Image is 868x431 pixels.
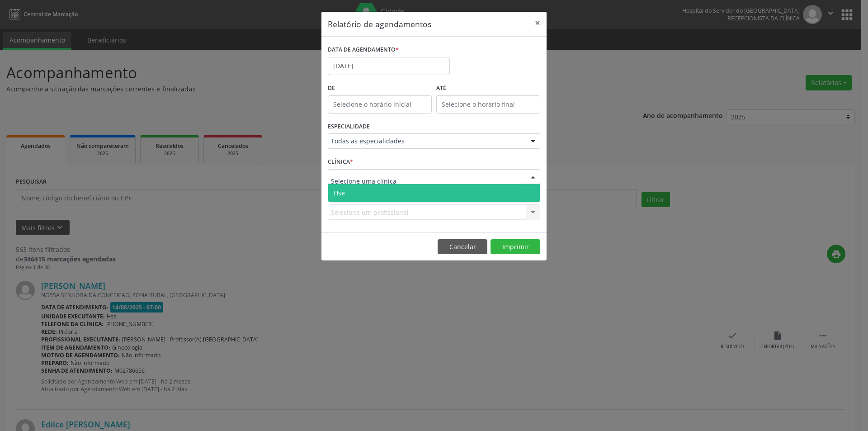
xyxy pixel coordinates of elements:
[436,81,540,95] label: ATÉ
[331,172,522,190] input: Selecione uma clínica
[334,189,345,197] span: Hse
[328,43,399,57] label: DATA DE AGENDAMENTO
[328,155,353,169] label: CLÍNICA
[328,120,370,134] label: ESPECIALIDADE
[436,95,540,114] input: Selecione o horário final
[328,81,432,95] label: De
[331,137,522,146] span: Todas as especialidades
[528,12,547,34] button: Close
[491,239,540,255] button: Imprimir
[328,18,431,30] h5: Relatório de agendamentos
[328,57,450,75] input: Selecione uma data ou intervalo
[328,95,432,114] input: Selecione o horário inicial
[438,239,487,255] button: Cancelar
